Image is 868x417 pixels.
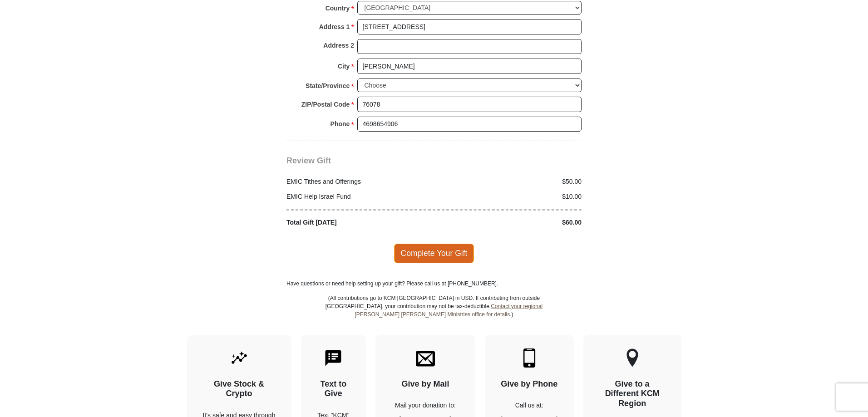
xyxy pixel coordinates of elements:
h4: Text to Give [317,379,350,399]
div: EMIC Help Israel Fund [282,192,434,201]
img: give-by-stock.svg [230,348,249,368]
img: envelope.svg [416,348,435,368]
strong: Phone [330,118,350,130]
div: $10.00 [434,192,587,201]
span: Review Gift [286,156,331,165]
span: Complete Your Gift [394,244,474,263]
p: Have questions or need help setting up your gift? Please call us at [PHONE_NUMBER]. [286,280,582,288]
div: $60.00 [434,218,587,227]
p: Call us at: [501,401,558,410]
img: text-to-give.svg [324,348,343,368]
strong: City [338,60,350,73]
div: $50.00 [434,177,587,186]
div: EMIC Tithes and Offerings [282,177,434,186]
img: other-region [626,348,639,368]
h4: Give Stock & Crypto [203,379,276,399]
p: (All contributions go to KCM [GEOGRAPHIC_DATA] in USD. If contributing from outside [GEOGRAPHIC_D... [325,294,543,335]
strong: Address 1 [319,20,350,33]
strong: Country [325,2,350,15]
div: Total Gift [DATE] [282,218,434,227]
strong: Address 2 [323,39,354,52]
strong: State/Province [306,79,350,92]
a: Contact your regional [PERSON_NAME] [PERSON_NAME] Ministries office for details. [355,303,542,318]
img: mobile.svg [520,348,539,368]
h4: Give by Phone [501,379,558,389]
h4: Give to a Different KCM Region [599,379,666,409]
h4: Give by Mail [391,379,459,389]
strong: ZIP/Postal Code [301,98,350,111]
p: Mail your donation to: [391,401,459,410]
